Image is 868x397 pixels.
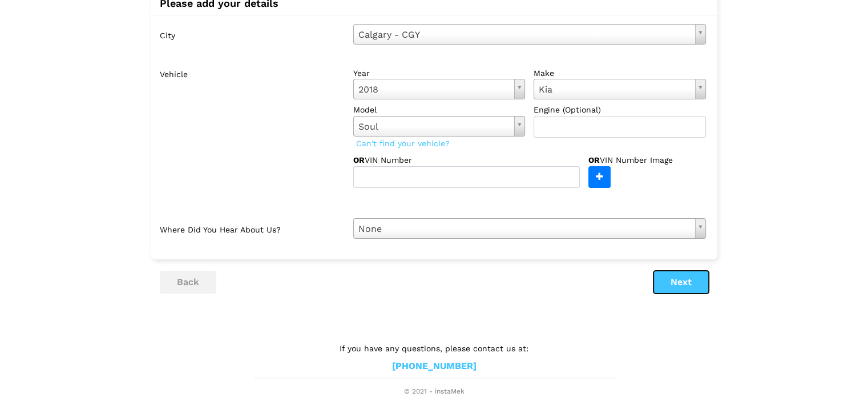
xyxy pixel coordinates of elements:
a: [PHONE_NUMBER] [392,360,477,372]
a: None [353,218,706,239]
strong: OR [588,155,600,165]
label: Engine (Optional) [534,104,706,115]
a: Soul [353,116,526,137]
span: Soul [358,119,510,134]
span: Kia [539,82,691,97]
a: Kia [534,79,706,99]
span: 2018 [358,82,510,97]
label: make [534,67,706,79]
span: None [358,222,691,236]
label: Vehicle [160,63,345,188]
p: If you have any questions, please contact us at: [255,342,614,355]
span: © 2021 - instaMek [255,387,614,396]
label: Where did you hear about us? [160,218,345,239]
a: Calgary - CGY [353,24,706,45]
label: VIN Number Image [588,154,697,166]
button: Next [653,271,709,294]
span: Calgary - CGY [358,27,691,42]
label: model [353,104,526,115]
span: Can't find your vehicle? [353,136,453,151]
a: 2018 [353,79,526,99]
label: year [353,67,526,79]
button: back [160,271,216,294]
label: VIN Number [353,154,447,166]
strong: OR [353,155,365,165]
label: City [160,24,345,45]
